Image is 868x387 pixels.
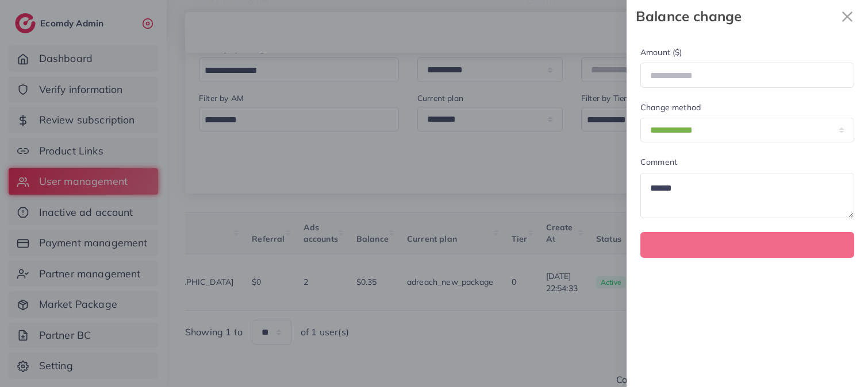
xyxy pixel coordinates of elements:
[640,156,854,172] legend: Comment
[640,47,854,63] legend: Amount ($)
[836,5,859,28] button: Close
[636,6,836,26] strong: Balance change
[640,102,854,118] legend: Change method
[836,5,859,28] svg: x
